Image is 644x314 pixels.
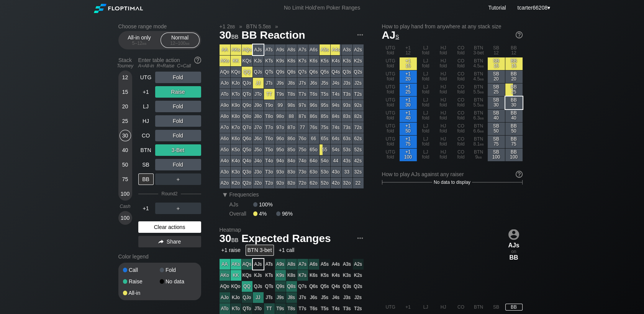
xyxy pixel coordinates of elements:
div: A8o [220,111,230,122]
div: BTN 6.3 [470,110,487,122]
div: BTN 6.6 [470,123,487,135]
div: LJ fold [417,123,434,135]
div: CO fold [452,70,470,83]
a: Tutorial [488,5,506,11]
div: K4o [231,155,241,166]
div: Q7s [297,67,308,77]
div: A4o [220,155,230,166]
div: QJs [253,67,264,77]
div: LJ [138,101,154,112]
div: Call [123,267,160,273]
div: TT [264,89,275,100]
div: LJ fold [417,83,434,96]
div: A7s [297,44,308,55]
div: LJ fold [417,44,434,57]
div: BTN 4.5 [470,57,487,70]
div: 63s [342,133,352,144]
div: 75s [320,122,330,133]
div: 95s [320,100,330,111]
div: UTG fold [382,44,399,57]
div: 65o [308,144,319,155]
div: Q2s [353,67,364,77]
div: All-in [123,290,160,296]
div: ATo [220,89,230,100]
div: Q8s [286,67,297,77]
div: A2s [353,44,364,55]
div: 83s [342,111,352,122]
div: CO [138,130,154,141]
div: 99 [275,100,286,111]
div: +1 100 [400,149,417,161]
span: bb [480,115,484,121]
div: KQo [231,67,241,77]
div: CO fold [452,57,470,70]
div: HJ fold [435,110,452,122]
div: 65s [320,133,330,144]
div: J9o [253,100,264,111]
div: HJ fold [435,70,452,83]
div: 44 [331,155,341,166]
div: Q6o [242,133,252,144]
div: LJ fold [417,136,434,148]
div: JTs [264,78,275,88]
span: » [235,23,246,29]
div: 82s [353,111,364,122]
div: BTN 4.5 [470,70,487,83]
div: SB 12 [488,44,505,57]
div: K9o [231,100,241,111]
div: +1 40 [400,110,417,122]
div: K8o [231,111,241,122]
div: SB 100 [488,149,505,161]
div: SB [138,159,154,170]
div: BB 50 [505,123,523,135]
div: UTG fold [382,96,399,109]
div: 75o [297,144,308,155]
div: +1 30 [400,96,417,109]
span: bb [266,23,271,29]
div: T4s [331,89,341,100]
span: tcarter66208 [518,5,548,11]
div: 75 [120,173,131,185]
img: share.864f2f62.svg [158,240,164,244]
div: T3s [342,89,352,100]
div: 43o [331,167,341,177]
div: A9o [220,100,230,111]
span: bb [480,76,484,82]
div: A9s [275,44,286,55]
div: 100 [120,212,131,224]
span: s [395,32,399,40]
div: 12 – 100 [164,41,196,46]
div: 100 [120,188,131,200]
div: 76o [297,133,308,144]
span: bb [185,41,190,46]
span: BTN 5.5 [245,23,272,30]
div: +1 12 [400,44,417,57]
div: QTs [264,67,275,77]
span: » [271,23,282,29]
div: Fold [155,72,201,83]
div: HJ fold [435,83,452,96]
div: SB 15 [488,57,505,70]
div: 63o [308,167,319,177]
div: 12 [120,72,131,83]
div: J7s [297,78,308,88]
div: 32s [353,167,364,177]
div: BB 20 [505,70,523,83]
div: 95o [275,144,286,155]
div: KTs [264,56,275,66]
div: SB 75 [488,136,505,148]
div: No data [160,279,197,284]
div: BB 30 [505,96,523,109]
div: 52s [353,144,364,155]
div: 64o [308,155,319,166]
div: 50 [120,159,131,170]
img: Floptimal logo [94,4,143,13]
div: SB 50 [488,123,505,135]
div: +1 75 [400,136,417,148]
div: AKo [220,56,230,66]
div: +1 15 [400,57,417,70]
div: CO fold [452,44,470,57]
div: +1 20 [400,70,417,83]
h2: Choose range mode [118,23,201,29]
div: J8s [286,78,297,88]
